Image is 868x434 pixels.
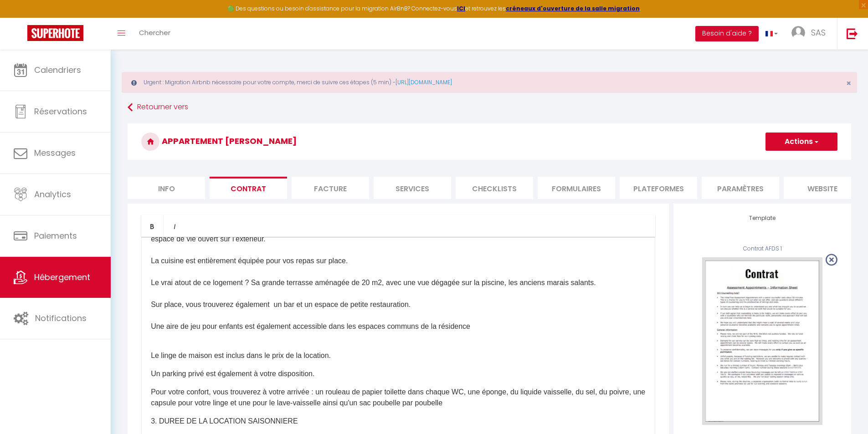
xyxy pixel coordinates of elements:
[702,257,822,424] img: template-contract.png
[846,77,851,89] span: ×
[395,78,452,86] a: [URL][DOMAIN_NAME]
[7,4,35,31] button: Ouvrir le widget de chat LiveChat
[687,245,837,253] div: Contrat AFDS 1
[620,177,697,199] li: Plateformes
[34,147,76,158] span: Messages
[151,368,646,379] p: Un parking privé est également à votre disposition.
[506,5,640,12] a: créneaux d'ouverture de la salle migration
[34,189,71,200] span: Analytics
[374,177,451,199] li: Services
[132,18,177,50] a: Chercher
[139,28,170,37] span: Chercher
[128,123,851,160] h3: Appartement [PERSON_NAME]
[784,177,861,199] li: website
[27,25,83,41] img: Super Booking
[791,26,805,40] img: ...
[687,215,837,221] h4: Template
[765,133,837,151] button: Actions
[141,215,164,237] a: Bold
[128,177,205,199] li: Info
[151,223,646,343] p: ​L’appartement, entièrement climatisé, dispose d’une chambre avec literie neuve en 160 cm, d’un c...
[122,72,857,93] div: Urgent : Migration Airbnb nécessaire pour votre compte, merci de suivre ces étapes (5 min) -
[151,416,646,427] p: 3. DUREE DE LA LOCATION SAISONNIERE
[34,64,81,76] span: Calendriers
[151,387,646,408] p: Pour votre confort, vous trouverez à votre arrivée : un rouleau de papier toilette dans chaque WC...
[702,177,779,199] li: Paramètres
[695,26,759,41] button: Besoin d'aide ?
[847,28,858,39] img: logout
[151,350,646,361] p: Le linge de maison est inclus dans le prix de la location.
[538,177,615,199] li: Formulaires
[35,312,87,324] span: Notifications
[292,177,369,199] li: Facture
[457,5,465,12] a: ICI
[456,177,533,199] li: Checklists
[811,27,826,38] span: SAS
[34,106,87,117] span: Réservations
[785,18,837,50] a: ... SAS
[846,79,851,87] button: Close
[34,271,90,283] span: Hébergement
[164,215,185,237] a: Italic
[128,99,851,116] a: Retourner vers
[210,177,287,199] li: Contrat
[34,230,77,241] span: Paiements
